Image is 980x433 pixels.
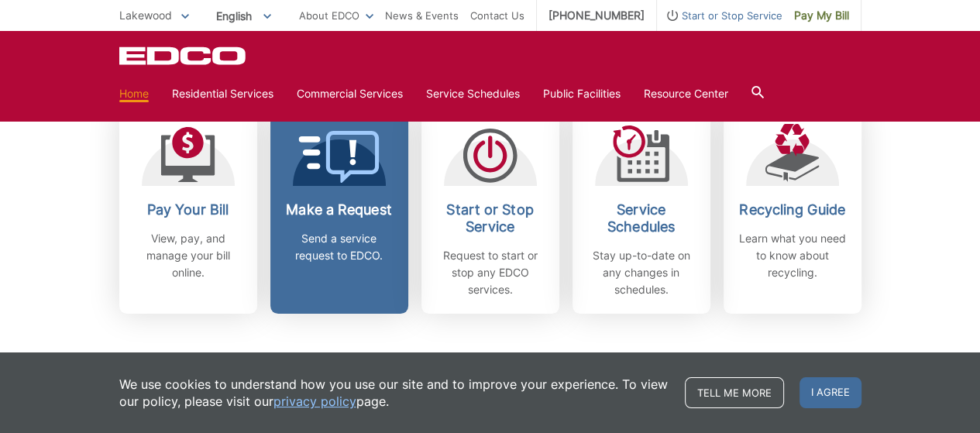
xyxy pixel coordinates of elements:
a: Residential Services [172,85,273,102]
a: Public Facilities [543,85,621,102]
a: EDCD logo. Return to the homepage. [119,46,248,65]
h2: Pay Your Bill [131,201,246,218]
a: News & Events [385,7,459,24]
a: Make a Request Send a service request to EDCO. [270,108,408,314]
a: Service Schedules Stay up-to-date on any changes in schedules. [573,108,710,314]
a: Contact Us [470,7,524,24]
span: Pay My Bill [794,7,849,24]
a: Recycling Guide Learn what you need to know about recycling. [724,108,861,314]
p: Request to start or stop any EDCO services. [433,247,548,298]
a: Commercial Services [297,85,403,102]
a: About EDCO [299,7,373,24]
h2: Service Schedules [584,201,699,235]
p: Send a service request to EDCO. [282,230,397,264]
span: I agree [799,377,861,408]
a: privacy policy [273,393,356,410]
p: We use cookies to understand how you use our site and to improve your experience. To view our pol... [119,376,669,410]
h2: Make a Request [282,201,397,218]
a: Service Schedules [426,85,520,102]
a: Tell me more [685,377,784,408]
a: Home [119,85,149,102]
a: Pay Your Bill View, pay, and manage your bill online. [119,108,257,314]
span: English [205,3,283,29]
h2: Start or Stop Service [433,201,548,235]
a: Resource Center [644,85,728,102]
p: Stay up-to-date on any changes in schedules. [584,247,699,298]
p: Learn what you need to know about recycling. [735,230,850,281]
h2: Recycling Guide [735,201,850,218]
span: Lakewood [119,9,172,22]
p: View, pay, and manage your bill online. [131,230,246,281]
